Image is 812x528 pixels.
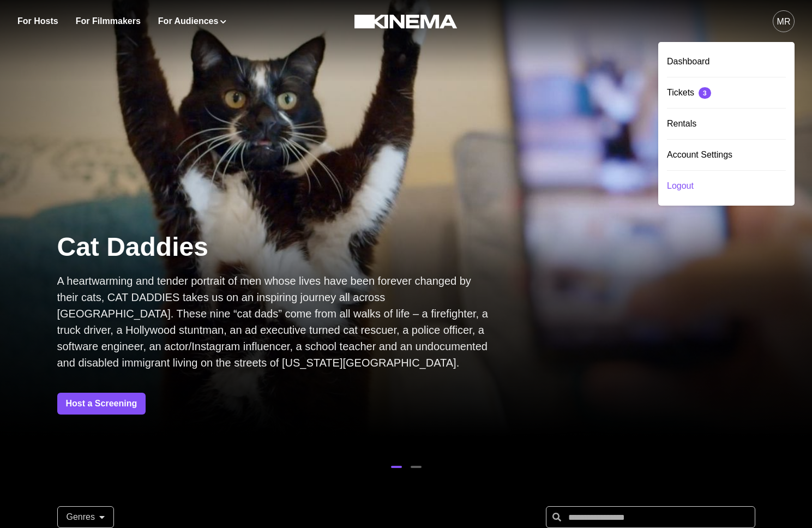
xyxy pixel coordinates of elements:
div: Dashboard [667,46,786,77]
p: A heartwarming and tender portrait of men whose lives have been forever changed by their cats, CA... [57,273,494,371]
a: Tickets 3 [667,77,786,109]
button: Logout [667,171,786,201]
p: Cat Daddies [57,230,494,264]
div: Tickets [667,77,786,108]
button: Genres [57,506,114,528]
a: Rentals [667,109,786,140]
a: Dashboard [667,46,786,77]
div: 3 [703,89,707,97]
a: Host a Screening [57,393,146,415]
button: For Audiences [158,15,226,28]
a: For Hosts [17,15,58,28]
div: MR [777,15,791,28]
div: Rentals [667,109,786,139]
a: For Filmmakers [76,15,141,28]
a: Account Settings [667,140,786,171]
